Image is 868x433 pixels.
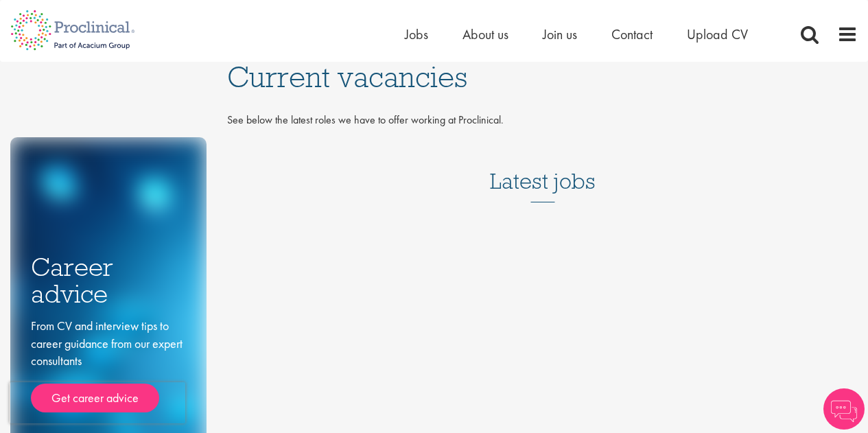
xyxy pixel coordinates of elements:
[611,25,653,43] a: Contact
[687,25,748,43] a: Upload CV
[227,58,467,95] span: Current vacancies
[10,382,185,423] iframe: reCAPTCHA
[31,254,186,307] h3: Career advice
[823,388,865,430] img: Chatbot
[543,25,577,43] a: Join us
[405,25,428,43] a: Jobs
[462,25,508,43] a: About us
[490,135,596,202] h3: Latest jobs
[31,317,186,412] div: From CV and interview tips to career guidance from our expert consultants
[227,113,858,128] p: See below the latest roles we have to offer working at Proclinical.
